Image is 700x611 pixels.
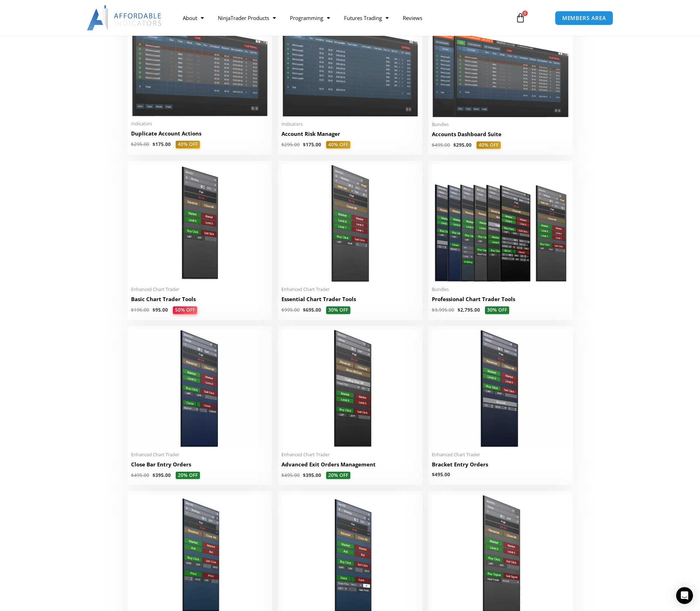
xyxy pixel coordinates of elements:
span: 0 [522,11,528,16]
span: $ [131,307,134,313]
bdi: 195.00 [131,307,149,313]
img: LogoAI | Affordable Indicators – NinjaTrader [87,5,162,31]
span: $ [432,142,435,148]
h2: Advanced Exit Orders Management [281,461,419,468]
bdi: 495.00 [432,142,450,148]
h2: Close Bar Entry Orders [131,461,268,468]
span: $ [131,472,134,478]
span: $ [303,472,306,478]
span: Indicators [131,121,268,127]
img: Essential Chart Trader Tools [281,164,419,282]
span: MEMBERS AREA [562,15,606,21]
span: 30% OFF [326,306,350,314]
span: 30% OFF [485,306,509,314]
span: $ [281,307,284,313]
bdi: 295.00 [453,142,472,148]
span: $ [432,307,435,313]
h2: Bracket Entry Orders [432,461,569,468]
img: BracketEntryOrders [432,330,569,447]
nav: Menu [176,10,507,26]
span: 40% OFF [326,141,350,149]
bdi: 95.00 [153,307,168,313]
a: MEMBERS AREA [555,11,614,25]
span: $ [281,141,284,148]
h2: Professional Chart Trader Tools [432,295,569,303]
span: Enhanced Chart Trader [131,286,268,292]
span: Enhanced Chart Trader [432,452,569,458]
span: $ [153,141,155,147]
a: Programming [283,10,337,26]
bdi: 3,995.00 [432,307,454,313]
bdi: 695.00 [303,307,321,313]
span: Indicators [281,121,419,127]
span: $ [131,141,134,147]
bdi: 495.00 [432,471,450,478]
a: Close Bar Entry Orders [131,461,268,472]
a: Accounts Dashboard Suite [432,131,569,141]
img: ProfessionalToolsBundlePage [432,164,569,282]
img: Accounts Dashboard Suite [432,8,569,117]
bdi: 175.00 [303,141,321,148]
span: 50% OFF [173,306,197,314]
span: $ [303,307,306,313]
span: $ [432,471,435,478]
bdi: 295.00 [281,141,300,148]
h2: Duplicate Account Actions [131,130,268,137]
img: AdvancedStopLossMgmt [281,330,419,447]
bdi: 395.00 [303,472,321,478]
h2: Accounts Dashboard Suite [432,131,569,138]
bdi: 995.00 [281,307,300,313]
span: 20% OFF [176,472,200,479]
span: 40% OFF [477,141,501,149]
h2: Basic Chart Trader Tools [131,295,268,303]
img: Duplicate Account Actions [131,8,268,117]
span: 20% OFF [326,472,350,479]
span: $ [153,307,155,313]
bdi: 295.00 [131,141,149,147]
span: $ [458,307,460,313]
img: BasicTools [131,164,268,282]
bdi: 2,795.00 [458,307,480,313]
img: Account Risk Manager [281,8,419,117]
a: Duplicate Account Actions [131,130,268,141]
bdi: 175.00 [153,141,171,147]
a: Advanced Exit Orders Management [281,461,419,472]
a: About [176,10,211,26]
a: 0 [505,8,536,28]
a: Essential Chart Trader Tools [281,295,419,306]
bdi: 495.00 [131,472,149,478]
a: Futures Trading [337,10,396,26]
bdi: 495.00 [281,472,300,478]
span: Enhanced Chart Trader [281,452,419,458]
bdi: 395.00 [153,472,171,478]
a: NinjaTrader Products [211,10,283,26]
a: Professional Chart Trader Tools [432,295,569,306]
h2: Essential Chart Trader Tools [281,295,419,303]
a: Basic Chart Trader Tools [131,295,268,306]
span: $ [453,142,456,148]
span: Bundles [432,121,569,127]
img: CloseBarOrders [131,330,268,447]
span: Enhanced Chart Trader [131,452,268,458]
a: Bracket Entry Orders [432,461,569,472]
a: Reviews [396,10,429,26]
span: $ [281,472,284,478]
div: Open Intercom Messenger [676,587,693,604]
a: Account Risk Manager [281,130,419,141]
h2: Account Risk Manager [281,130,419,138]
span: Enhanced Chart Trader [281,286,419,292]
span: $ [153,472,155,478]
span: 40% OFF [176,141,200,148]
span: Bundles [432,286,569,292]
span: $ [303,141,306,148]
